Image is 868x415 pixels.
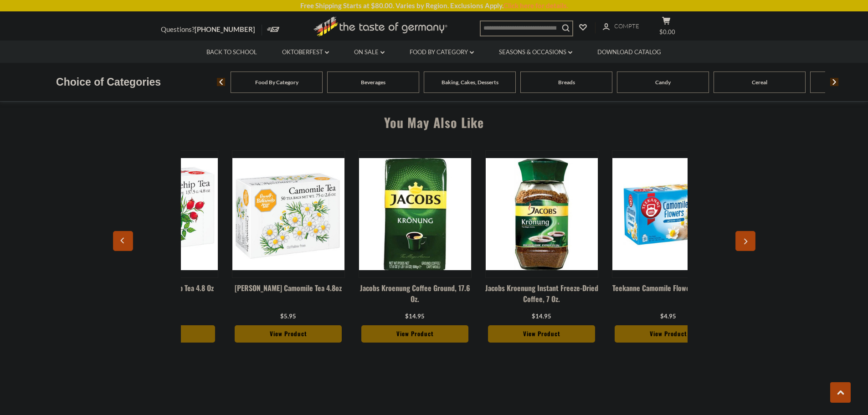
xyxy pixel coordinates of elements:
[405,312,425,321] div: $14.95
[232,282,345,310] a: [PERSON_NAME] Camomile Tea 4.8oz
[488,325,596,343] a: View Product
[830,78,839,86] img: next arrow
[118,102,751,139] div: You May Also Like
[503,1,568,10] a: Click here for details.
[499,47,572,57] a: Seasons & Occasions
[217,78,226,86] img: previous arrow
[532,312,551,321] div: $14.95
[614,22,639,30] span: Compte
[597,47,661,57] a: Download Catalog
[752,79,767,86] a: Cereal
[659,28,675,36] span: $0.00
[558,79,575,86] a: Breads
[485,282,598,310] a: Jacobs Kroenung Instant Freeze-Dried Coffee, 7 oz.
[255,79,298,86] a: Food By Category
[612,282,725,310] a: Teekanne Camomile Flower Tea 20 ct.
[655,79,671,86] a: Candy
[442,79,498,86] a: Baking, Cakes, Desserts
[603,21,639,31] a: Compte
[232,158,344,270] img: Onno Behrends Camomile Tea 4.8oz
[653,16,680,39] button: $0.00
[161,24,262,36] p: Questions?
[359,282,472,310] a: Jacobs Kroenung Coffee Ground, 17.6 oz.
[280,312,296,321] div: $5.95
[361,79,385,86] a: Beverages
[410,47,474,57] a: Food By Category
[615,325,722,343] a: View Product
[195,25,255,33] a: [PHONE_NUMBER]
[486,158,598,270] img: Jacobs Kroenung Instant Freeze-Dried Coffee, 7 oz.
[354,47,385,57] a: On Sale
[359,158,471,270] img: Jacobs Kroenung Coffee Ground, 17.6 oz.
[660,312,676,321] div: $4.95
[235,325,342,343] a: View Product
[282,47,329,57] a: Oktoberfest
[612,158,724,270] img: Teekanne Camomile Flower Tea 20 ct.
[361,325,469,343] a: View Product
[206,47,257,57] a: Back to School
